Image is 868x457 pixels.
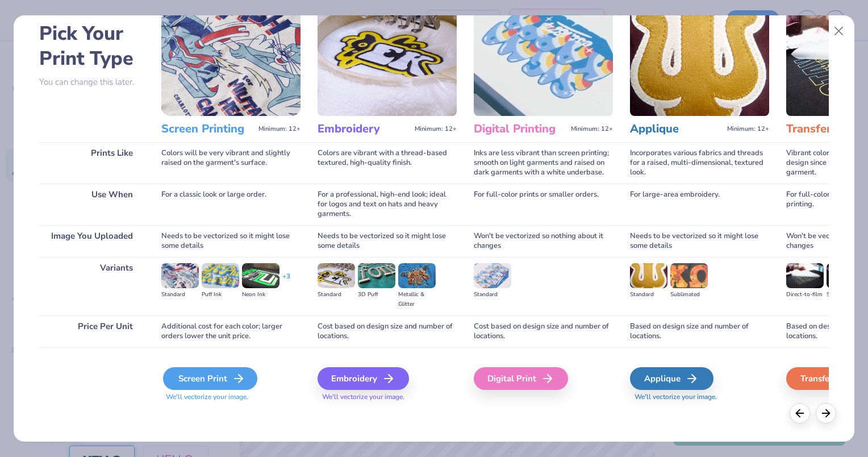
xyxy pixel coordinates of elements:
[161,225,301,257] div: Needs to be vectorized so it might lose some details
[670,290,708,300] div: Sublimated
[571,125,613,133] span: Minimum: 12+
[828,20,850,42] button: Close
[242,290,279,300] div: Neon Ink
[630,367,713,390] div: Applique
[161,184,301,225] div: For a classic look or large order.
[474,367,568,390] div: Digital Print
[318,122,410,136] h3: Embroidery
[161,122,254,136] h3: Screen Printing
[39,225,144,257] div: Image You Uploaded
[398,263,436,288] img: Metallic & Glitter
[474,315,613,347] div: Cost based on design size and number of locations.
[39,184,144,225] div: Use When
[318,290,355,300] div: Standard
[39,257,144,315] div: Variants
[161,315,301,347] div: Additional cost for each color; larger orders lower the unit price.
[358,290,395,300] div: 3D Puff
[163,367,257,390] div: Screen Print
[474,290,511,300] div: Standard
[258,125,301,133] span: Minimum: 12+
[630,142,769,184] div: Incorporates various fabrics and threads for a raised, multi-dimensional, textured look.
[786,263,824,288] img: Direct-to-film
[827,290,864,300] div: Supacolor
[282,272,290,291] div: + 3
[242,263,279,288] img: Neon Ink
[474,142,613,184] div: Inks are less vibrant than screen printing; smooth on light garments and raised on dark garments ...
[630,225,769,257] div: Needs to be vectorized so it might lose some details
[318,263,355,288] img: Standard
[161,392,301,402] span: We'll vectorize your image.
[398,290,436,309] div: Metallic & Glitter
[318,367,409,390] div: Embroidery
[415,125,457,133] span: Minimum: 12+
[630,290,667,300] div: Standard
[318,315,457,347] div: Cost based on design size and number of locations.
[474,122,566,136] h3: Digital Printing
[39,315,144,347] div: Price Per Unit
[670,263,708,288] img: Sublimated
[630,184,769,225] div: For large-area embroidery.
[161,263,199,288] img: Standard
[358,263,395,288] img: 3D Puff
[39,21,144,71] h2: Pick Your Print Type
[202,263,239,288] img: Puff Ink
[161,142,301,184] div: Colors will be very vibrant and slightly raised on the garment's surface.
[318,142,457,184] div: Colors are vibrant with a thread-based textured, high-quality finish.
[318,392,457,402] span: We'll vectorize your image.
[474,263,511,288] img: Standard
[786,290,824,300] div: Direct-to-film
[474,184,613,225] div: For full-color prints or smaller orders.
[39,77,144,87] p: You can change this later.
[318,225,457,257] div: Needs to be vectorized so it might lose some details
[827,263,864,288] img: Supacolor
[630,122,723,136] h3: Applique
[318,184,457,225] div: For a professional, high-end look; ideal for logos and text on hats and heavy garments.
[474,225,613,257] div: Won't be vectorized so nothing about it changes
[630,392,769,402] span: We'll vectorize your image.
[630,263,667,288] img: Standard
[202,290,239,300] div: Puff Ink
[630,315,769,347] div: Based on design size and number of locations.
[727,125,769,133] span: Minimum: 12+
[161,290,199,300] div: Standard
[39,142,144,184] div: Prints Like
